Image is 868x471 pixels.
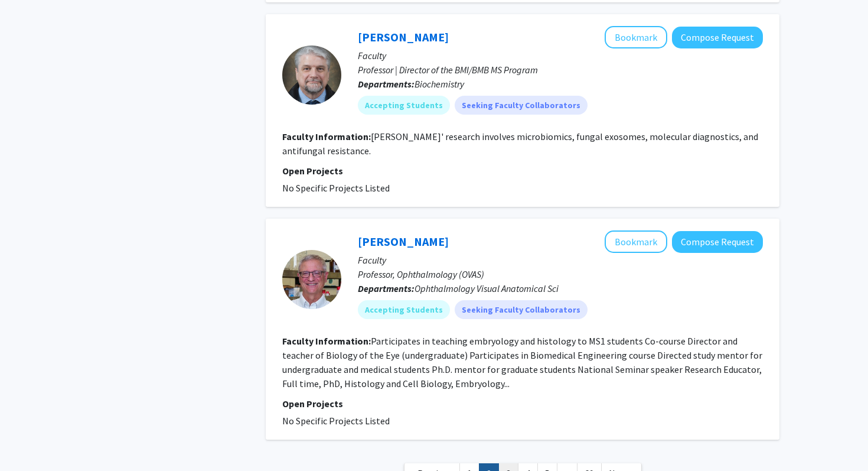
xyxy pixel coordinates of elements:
[455,300,588,319] mat-chip: Seeking Faculty Collaborators
[358,300,450,319] mat-chip: Accepting Students
[358,96,450,115] mat-chip: Accepting Students
[282,397,763,411] p: Open Projects
[282,335,762,389] fg-read-more: Participates in teaching embryology and histology to MS1 students Co-course Director and teacher ...
[358,282,415,294] b: Departments:
[282,182,390,194] span: No Specific Projects Listed
[358,78,415,90] b: Departments:
[415,282,559,294] span: Ophthalmology Visual Anatomical Sci
[282,335,371,347] b: Faculty Information:
[605,26,667,48] button: Add Robert Akins to Bookmarks
[672,27,763,48] button: Compose Request to Robert Akins
[282,131,371,142] b: Faculty Information:
[358,253,763,267] p: Faculty
[358,267,763,281] p: Professor, Ophthalmology (OVAS)
[282,164,763,178] p: Open Projects
[605,230,667,253] button: Add Bruce Berkowitz to Bookmarks
[282,131,758,157] fg-read-more: [PERSON_NAME]' research involves microbiomics, fungal exosomes, molecular diagnostics, and antifu...
[415,78,464,90] span: Biochemistry
[455,96,588,115] mat-chip: Seeking Faculty Collaborators
[358,48,763,63] p: Faculty
[358,30,449,44] a: [PERSON_NAME]
[358,234,449,249] a: [PERSON_NAME]
[9,418,50,462] iframe: Chat
[672,231,763,253] button: Compose Request to Bruce Berkowitz
[282,415,390,427] span: No Specific Projects Listed
[358,63,763,77] p: Professor | Director of the BMI/BMB MS Program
